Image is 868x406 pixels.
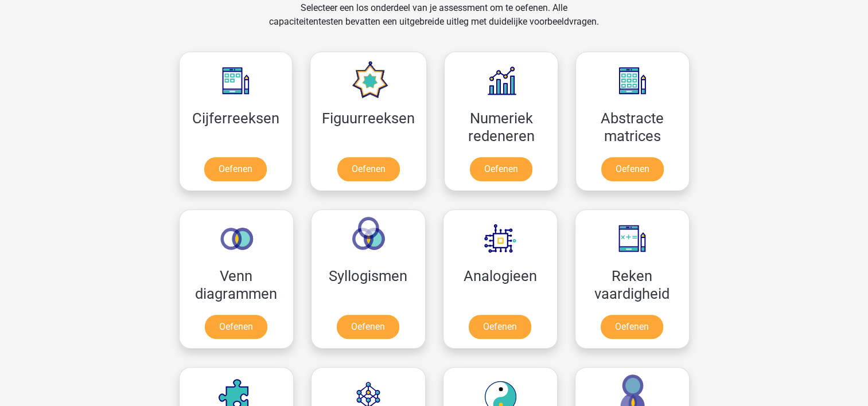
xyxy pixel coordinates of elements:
[469,315,531,339] a: Oefenen
[337,157,400,181] a: Oefenen
[601,157,664,181] a: Oefenen
[337,315,399,339] a: Oefenen
[470,157,532,181] a: Oefenen
[601,315,663,339] a: Oefenen
[258,1,610,42] div: Selecteer een los onderdeel van je assessment om te oefenen. Alle capaciteitentesten bevatten een...
[205,315,267,339] a: Oefenen
[204,157,267,181] a: Oefenen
